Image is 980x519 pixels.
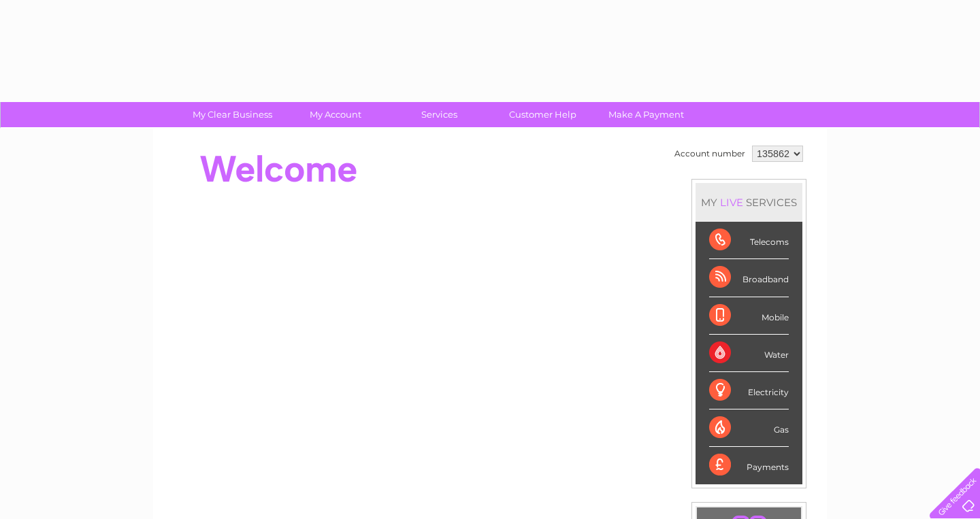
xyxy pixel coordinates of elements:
div: Water [709,335,789,372]
a: Make A Payment [590,102,702,127]
a: Customer Help [487,102,599,127]
div: LIVE [717,196,746,209]
td: Account number [671,142,749,165]
div: MY SERVICES [696,183,802,222]
div: Electricity [709,372,789,409]
div: Payments [709,447,789,484]
div: Mobile [709,297,789,335]
div: Gas [709,409,789,447]
a: Services [383,102,495,127]
a: My Clear Business [176,102,289,127]
div: Broadband [709,259,789,297]
div: Telecoms [709,222,789,259]
a: My Account [280,102,392,127]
